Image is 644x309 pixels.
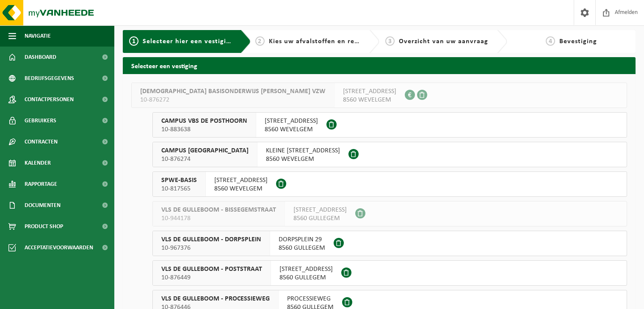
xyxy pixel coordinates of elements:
span: Bevestiging [559,38,597,45]
span: 8560 GULLEGEM [279,244,325,252]
span: Kalender [25,152,51,174]
span: 8560 WEVELGEM [343,96,396,104]
h2: Selecteer een vestiging [123,57,636,74]
span: CAMPUS VBS DE POSTHOORN [161,117,247,125]
span: Overzicht van uw aanvraag [399,38,488,45]
span: VLS DE GULLEBOOM - BISSEGEMSTRAAT [161,206,276,214]
span: Gebruikers [25,110,56,131]
span: Product Shop [25,216,63,237]
span: 8560 WEVELGEM [214,185,268,193]
button: SPWE-BASIS 10-817565 [STREET_ADDRESS]8560 WEVELGEM [152,171,627,197]
span: [STREET_ADDRESS] [293,206,347,214]
span: 3 [385,36,395,46]
span: VLS DE GULLEBOOM - POSTSTRAAT [161,265,262,273]
span: [DEMOGRAPHIC_DATA] BASISONDERWIJS [PERSON_NAME] VZW [140,87,326,96]
span: CAMPUS [GEOGRAPHIC_DATA] [161,146,249,155]
span: 10-876272 [140,96,326,104]
span: 10-967376 [161,244,261,252]
span: VLS DE GULLEBOOM - DORPSPLEIN [161,235,261,244]
span: 10-876274 [161,155,249,163]
span: 10-876449 [161,273,262,282]
span: Acceptatievoorwaarden [25,237,93,258]
span: [STREET_ADDRESS] [279,265,333,273]
button: VLS DE GULLEBOOM - DORPSPLEIN 10-967376 DORPSPLEIN 298560 GULLEGEM [152,231,627,256]
span: 4 [546,36,555,46]
span: DORPSPLEIN 29 [279,235,325,244]
span: 8560 GULLEGEM [293,214,347,223]
span: [STREET_ADDRESS] [343,87,396,96]
span: Kies uw afvalstoffen en recipiënten [269,38,385,45]
span: [STREET_ADDRESS] [214,176,268,185]
span: Contactpersonen [25,89,74,110]
span: 10-883638 [161,125,247,134]
button: CAMPUS [GEOGRAPHIC_DATA] 10-876274 KLEINE [STREET_ADDRESS]8560 WEVELGEM [152,142,627,167]
span: 10-944178 [161,214,276,223]
span: PROCESSIEWEG [287,295,334,303]
span: [STREET_ADDRESS] [265,117,318,125]
span: Selecteer hier een vestiging [143,38,234,45]
span: SPWE-BASIS [161,176,197,185]
span: 8560 WEVELGEM [265,125,318,134]
span: 2 [255,36,265,46]
span: Navigatie [25,25,51,47]
span: Rapportage [25,174,57,195]
span: Documenten [25,195,61,216]
span: Dashboard [25,47,56,68]
span: 1 [129,36,138,46]
button: CAMPUS VBS DE POSTHOORN 10-883638 [STREET_ADDRESS]8560 WEVELGEM [152,112,627,138]
span: 10-817565 [161,185,197,193]
span: 8560 WEVELGEM [266,155,340,163]
span: Contracten [25,131,58,152]
button: VLS DE GULLEBOOM - POSTSTRAAT 10-876449 [STREET_ADDRESS]8560 GULLEGEM [152,260,627,286]
span: KLEINE [STREET_ADDRESS] [266,146,340,155]
span: VLS DE GULLEBOOM - PROCESSIEWEG [161,295,270,303]
span: 8560 GULLEGEM [279,273,333,282]
span: Bedrijfsgegevens [25,68,74,89]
